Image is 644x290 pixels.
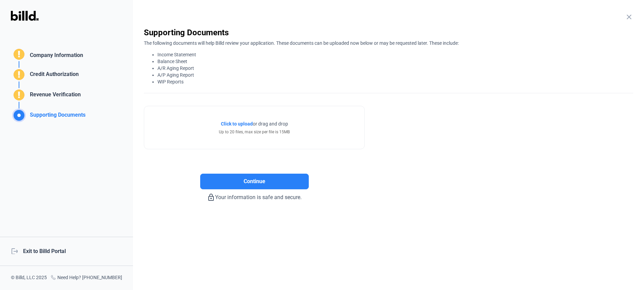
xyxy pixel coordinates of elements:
[253,120,288,127] span: or drag and drop
[244,177,265,186] span: Continue
[157,51,633,58] li: Income Statement
[200,174,309,189] button: Continue
[27,111,86,122] div: Supporting Documents
[11,247,18,254] mat-icon: logout
[625,13,633,21] mat-icon: close
[157,65,633,72] li: A/R Aging Report
[144,189,365,201] div: Your information is safe and secure.
[144,27,633,38] div: Supporting Documents
[221,121,253,127] span: Click to upload
[157,58,633,65] li: Balance Sheet
[157,72,633,78] li: A/P Aging Report
[144,38,633,85] div: The following documents will help Billd review your application. These documents can be uploaded ...
[27,91,81,102] div: Revenue Verification
[27,70,79,81] div: Credit Authorization
[219,129,290,135] div: Up to 20 files, max size per file is 15MB
[11,11,39,21] img: Billd Logo
[207,193,215,201] mat-icon: lock_outline
[157,78,633,85] li: WIP Reports
[11,274,47,282] div: © Billd, LLC 2025
[27,51,83,61] div: Company Information
[51,274,122,282] div: Need Help? [PHONE_NUMBER]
